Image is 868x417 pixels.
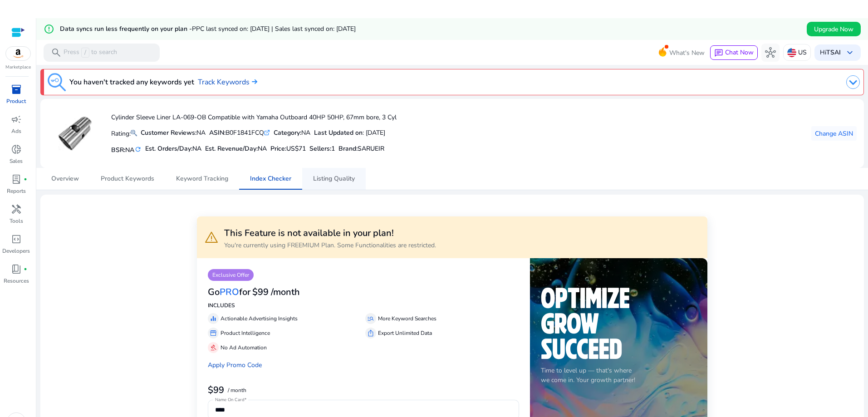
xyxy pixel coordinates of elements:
[798,44,807,60] p: US
[820,49,841,56] p: Hi
[210,344,217,351] span: gavel
[134,145,142,154] mat-icon: refresh
[761,44,780,62] button: hub
[220,286,239,298] span: PRO
[274,128,310,137] div: NA
[209,128,226,137] b: ASIN:
[103,54,149,60] div: 关键词（按流量）
[69,77,194,88] h3: You haven't tracked any keywords yet
[378,329,432,337] p: Export Unlimited Data
[145,145,201,153] h5: Est. Orders/Day:
[11,174,22,185] span: lab_profile
[807,22,861,36] button: Upgrade Now
[141,128,196,137] b: Customer Reviews:
[192,144,201,153] span: NA
[274,128,301,137] b: Category:
[826,48,841,57] b: TSAI
[24,24,92,32] div: 域名: [DOMAIN_NAME]
[7,187,26,195] p: Reports
[205,145,267,153] h5: Est. Revenue/Day:
[101,176,154,182] span: Product Keywords
[25,15,44,22] div: v 4.0.25
[270,145,306,153] h5: Price:
[309,145,335,153] h5: Sellers:
[258,144,267,153] span: NA
[331,144,335,153] span: 1
[313,176,355,182] span: Listing Quality
[5,64,31,71] p: Marketplace
[198,77,257,88] a: Track Keywords
[93,54,100,61] img: tab_keywords_by_traffic_grey.svg
[541,366,696,385] p: Time to level up — that's where we come in. Your growth partner!
[221,329,270,337] p: Product Intelligence
[10,217,23,225] p: Tools
[314,128,385,137] div: : [DATE]
[224,240,436,250] p: You're currently using FREEMIUM Plan. Some Functionalities are restricted.
[844,47,855,58] span: keyboard_arrow_down
[15,24,22,32] img: website_grey.svg
[125,146,134,154] span: NA
[111,114,397,122] h4: Cylinder Sleeve Liner LA-069-OB Compatible with Yamaha Outboard 40HP 50HP, 67mm bore, 3 Cyl
[81,48,89,58] span: /
[64,48,117,58] p: Press to search
[111,144,142,154] h5: BSR:
[6,47,30,60] img: amazon.svg
[24,267,27,271] span: fiber_manual_record
[4,277,29,285] p: Resources
[358,144,384,153] span: SARUEIR
[286,144,306,153] span: US$71
[141,128,206,137] div: NA
[338,144,356,153] span: Brand
[224,228,436,239] h3: This Feature is not available in your plan!
[111,128,137,138] p: Rating:
[811,126,857,141] button: Change ASIN
[51,47,62,58] span: search
[252,287,300,298] h3: $99 /month
[11,84,22,95] span: inventory_2
[367,329,374,337] span: ios_share
[250,176,291,182] span: Index Checker
[15,15,22,22] img: logo_orange.svg
[378,314,436,323] p: More Keyword Searches
[208,361,262,369] a: Apply Promo Code
[228,388,246,393] p: / month
[51,176,79,182] span: Overview
[787,48,796,57] img: us.svg
[209,128,270,137] div: B0F1841FCQ
[48,73,66,91] img: keyword-tracking.svg
[11,204,22,215] span: handyman
[338,145,384,153] h5: :
[846,75,860,89] img: dropdown-arrow.svg
[669,45,705,61] span: What's New
[367,315,374,322] span: manage_search
[208,287,250,298] h3: Go for
[714,49,723,58] span: chat
[2,247,30,255] p: Developers
[24,177,27,181] span: fiber_manual_record
[221,343,267,352] p: No Ad Automation
[215,397,244,403] mat-label: Name On Card
[314,128,363,137] b: Last Updated on
[11,144,22,155] span: donut_small
[11,264,22,275] span: book_4
[204,230,219,245] span: warning
[11,234,22,245] span: code_blocks
[11,127,21,135] p: Ads
[208,269,254,281] p: Exclusive Offer
[6,97,26,105] p: Product
[710,45,758,60] button: chatChat Now
[814,25,853,34] span: Upgrade Now
[10,157,23,165] p: Sales
[58,117,92,151] img: 311k-GtaFYL._AC_US40_.jpg
[765,47,776,58] span: hub
[60,25,356,33] h5: Data syncs run less frequently on your plan -
[208,384,224,396] b: $99
[37,54,44,61] img: tab_domain_overview_orange.svg
[815,129,853,138] span: Change ASIN
[176,176,228,182] span: Keyword Tracking
[221,314,298,323] p: Actionable Advertising Insights
[47,54,70,60] div: 域名概述
[11,114,22,125] span: campaign
[210,329,217,337] span: storefront
[250,79,257,84] img: arrow-right.svg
